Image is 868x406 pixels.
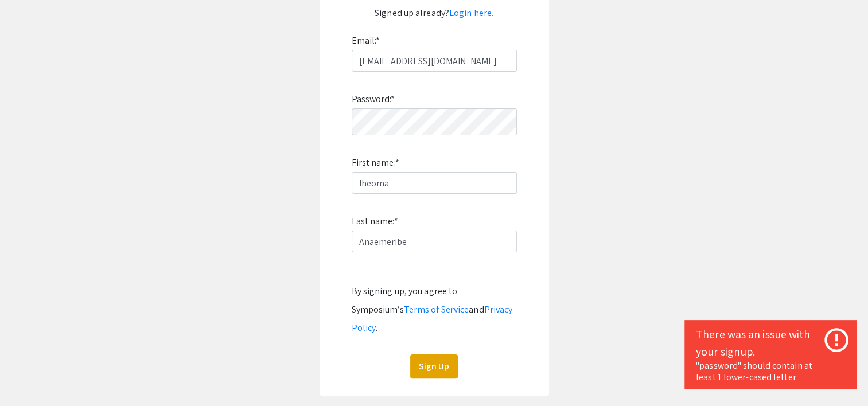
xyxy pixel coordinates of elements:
iframe: Chat [9,354,49,397]
label: First name: [352,154,399,172]
p: Signed up already? [331,4,538,22]
a: Login here. [449,7,493,19]
div: "password" should contain at least 1 lower-cased letter [696,360,845,383]
a: Terms of Service [404,303,469,315]
label: Last name: [352,212,398,231]
label: Email: [352,32,380,50]
button: Sign Up [410,354,458,378]
div: There was an issue with your signup. [696,326,845,360]
div: By signing up, you agree to Symposium’s and . [352,282,517,337]
label: Password: [352,90,395,108]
